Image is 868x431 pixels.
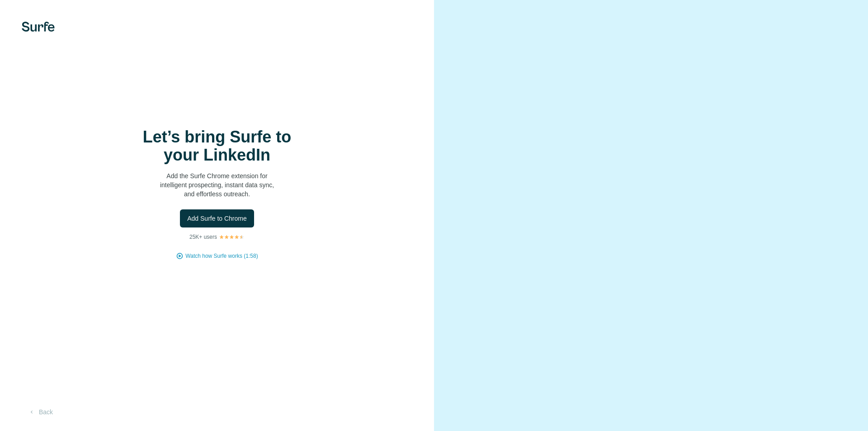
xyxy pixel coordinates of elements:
[22,22,55,32] img: Surfe's logo
[219,234,245,240] img: Rating Stars
[180,209,254,227] button: Add Surfe to Chrome
[127,128,307,164] h1: Let’s bring Surfe to your LinkedIn
[127,171,307,199] p: Add the Surfe Chrome extension for intelligent prospecting, instant data sync, and effortless out...
[189,233,217,241] p: 25K+ users
[185,252,258,260] button: Watch how Surfe works (1:58)
[22,404,59,420] button: Back
[187,214,247,223] span: Add Surfe to Chrome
